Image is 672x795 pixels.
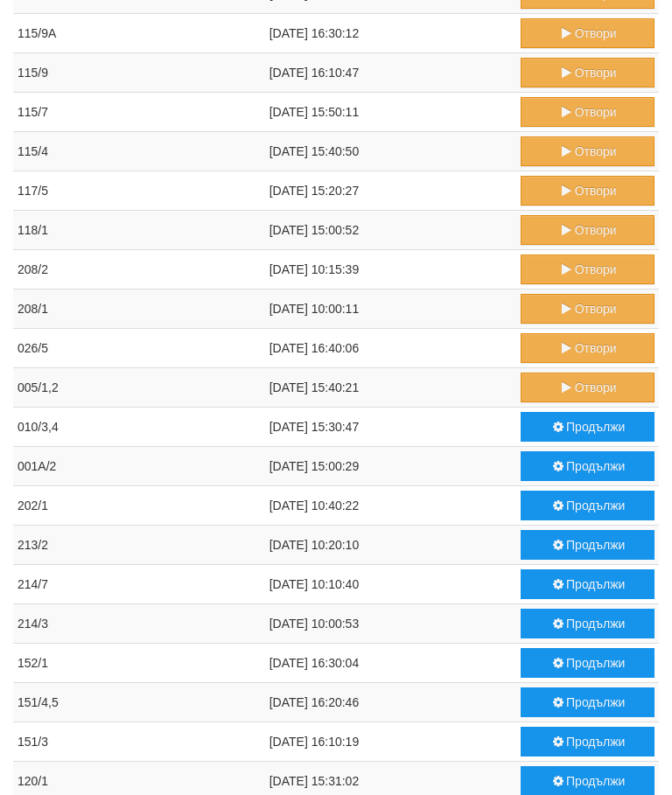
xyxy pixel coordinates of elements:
td: 151/4,5 [13,683,265,722]
td: [DATE] 15:40:50 [265,132,517,171]
button: Продължи [521,412,654,442]
td: 005/1,2 [13,368,265,408]
td: 202/1 [13,486,265,526]
button: Продължи [521,569,654,599]
button: Отвори [521,373,654,402]
button: Отвори [521,176,654,206]
td: [DATE] 15:40:21 [265,368,517,408]
td: 214/3 [13,604,265,644]
button: Продължи [521,648,654,678]
td: 151/3 [13,722,265,762]
td: 117/5 [13,171,265,211]
button: Продължи [521,491,654,520]
button: Продължи [521,530,654,560]
td: [DATE] 15:00:52 [265,211,517,250]
td: [DATE] 16:20:46 [265,683,517,722]
button: Отвори [521,18,654,48]
td: [DATE] 10:00:11 [265,289,517,329]
button: Продължи [521,727,654,757]
td: 115/9 [13,53,265,93]
td: 118/1 [13,211,265,250]
button: Отвори [521,294,654,324]
td: 115/7 [13,93,265,132]
td: 115/9А [13,14,265,53]
td: 026/5 [13,329,265,368]
td: 214/7 [13,565,265,604]
td: [DATE] 10:10:40 [265,565,517,604]
button: Продължи [521,609,654,638]
button: Отвори [521,333,654,363]
td: [DATE] 15:00:29 [265,447,517,486]
td: [DATE] 10:20:10 [265,526,517,565]
button: Отвори [521,215,654,245]
td: 213/2 [13,526,265,565]
td: 115/4 [13,132,265,171]
td: [DATE] 16:30:12 [265,14,517,53]
td: 010/3,4 [13,408,265,447]
button: Отвори [521,136,654,166]
button: Отвори [521,97,654,127]
td: [DATE] 10:40:22 [265,486,517,526]
td: [DATE] 15:50:11 [265,93,517,132]
td: [DATE] 10:00:53 [265,604,517,644]
button: Отвори [521,58,654,87]
button: Продължи [521,451,654,481]
td: [DATE] 15:30:47 [265,408,517,447]
td: [DATE] 16:10:19 [265,722,517,762]
td: 208/1 [13,289,265,329]
td: [DATE] 10:15:39 [265,250,517,289]
button: Продължи [521,687,654,717]
td: [DATE] 16:40:06 [265,329,517,368]
td: 152/1 [13,644,265,683]
td: 001А/2 [13,447,265,486]
td: 208/2 [13,250,265,289]
td: [DATE] 16:30:04 [265,644,517,683]
button: Отвори [521,255,654,284]
td: [DATE] 15:20:27 [265,171,517,211]
td: [DATE] 16:10:47 [265,53,517,93]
